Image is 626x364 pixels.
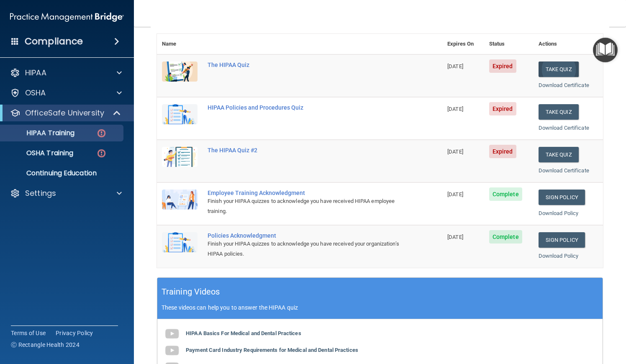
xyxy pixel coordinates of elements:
[489,102,516,115] span: Expired
[96,148,107,159] img: danger-circle.6113f641.png
[25,108,104,118] p: OfficeSafe University
[208,147,400,154] div: The HIPAA Quiz #2
[208,190,400,196] div: Employee Training Acknowledgment
[164,342,180,359] img: gray_youtube_icon.38fcd6cc.png
[208,196,400,216] div: Finish your HIPAA quizzes to acknowledge you have received HIPAA employee training.
[10,188,122,198] a: Settings
[539,167,589,174] a: Download Certificate
[539,125,589,131] a: Download Certificate
[5,149,73,157] p: OSHA Training
[447,63,463,69] span: [DATE]
[208,62,400,68] div: The HIPAA Quiz
[534,34,603,54] th: Actions
[539,190,585,205] a: Sign Policy
[11,341,80,349] span: Ⓒ Rectangle Health 2024
[164,326,180,342] img: gray_youtube_icon.38fcd6cc.png
[539,232,585,248] a: Sign Policy
[208,239,400,259] div: Finish your HIPAA quizzes to acknowledge you have received your organization’s HIPAA policies.
[442,34,484,54] th: Expires On
[489,59,516,73] span: Expired
[5,129,74,137] p: HIPAA Training
[11,329,46,337] a: Terms of Use
[25,68,46,78] p: HIPAA
[10,9,124,26] img: PMB logo
[186,330,301,336] b: HIPAA Basics For Medical and Dental Practices
[447,106,463,112] span: [DATE]
[5,169,120,177] p: Continuing Education
[539,147,579,162] button: Take Quiz
[162,304,598,311] p: These videos can help you to answer the HIPAA quiz
[447,234,463,240] span: [DATE]
[489,230,522,244] span: Complete
[162,285,220,299] h5: Training Videos
[10,108,121,118] a: OfficeSafe University
[186,347,358,353] b: Payment Card Industry Requirements for Medical and Dental Practices
[489,145,516,158] span: Expired
[56,329,93,337] a: Privacy Policy
[539,82,589,88] a: Download Certificate
[25,188,56,198] p: Settings
[96,128,107,138] img: danger-circle.6113f641.png
[539,62,579,77] button: Take Quiz
[489,187,522,201] span: Complete
[10,68,122,78] a: HIPAA
[447,149,463,155] span: [DATE]
[484,34,534,54] th: Status
[593,38,618,62] button: Open Resource Center
[10,88,122,98] a: OSHA
[208,104,400,111] div: HIPAA Policies and Procedures Quiz
[539,104,579,120] button: Take Quiz
[208,232,400,239] div: Policies Acknowledgment
[25,88,46,98] p: OSHA
[539,253,579,259] a: Download Policy
[539,210,579,216] a: Download Policy
[157,34,203,54] th: Name
[447,191,463,197] span: [DATE]
[25,36,83,47] h4: Compliance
